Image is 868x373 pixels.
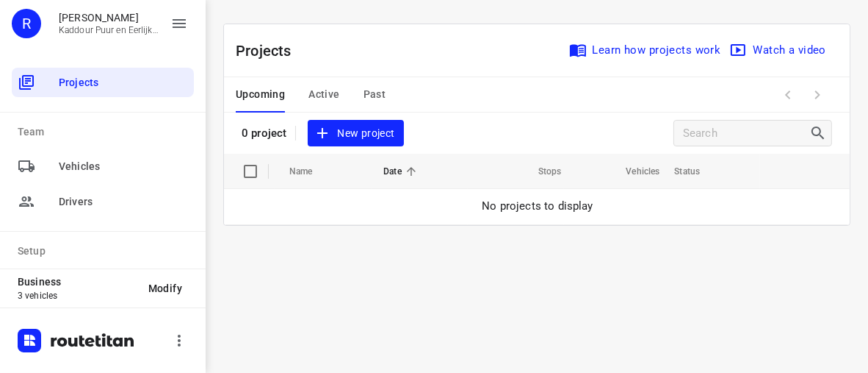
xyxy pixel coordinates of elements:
span: Projects [59,75,188,90]
span: Vehicles [59,159,188,174]
p: Business [18,276,137,288]
span: Name [289,163,332,180]
span: Vehicles [607,163,659,180]
span: Upcoming [236,85,285,104]
button: Modify [137,275,194,302]
p: 3 vehicles [18,291,137,301]
div: Projects [12,68,194,97]
span: Active [308,85,339,104]
span: Date [383,163,421,180]
button: New project [308,120,403,147]
div: R [12,9,41,38]
span: Status [674,163,719,180]
span: Stops [519,163,562,180]
span: New project [317,124,394,143]
span: Previous Page [773,80,803,110]
span: Drivers [59,194,188,210]
span: Past [364,85,386,104]
p: 0 project [242,127,286,140]
input: Search projects [683,122,809,145]
p: Kaddour Puur en Eerlijk Vlees B.V. [59,25,159,35]
span: Next Page [803,80,832,110]
span: Modify [148,283,182,294]
div: Search [809,124,831,142]
p: Rachid Kaddour [59,12,159,24]
p: Setup [18,244,194,259]
p: Projects [236,40,303,62]
div: Vehicles [12,152,194,181]
p: Team [18,124,194,140]
div: Drivers [12,187,194,216]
